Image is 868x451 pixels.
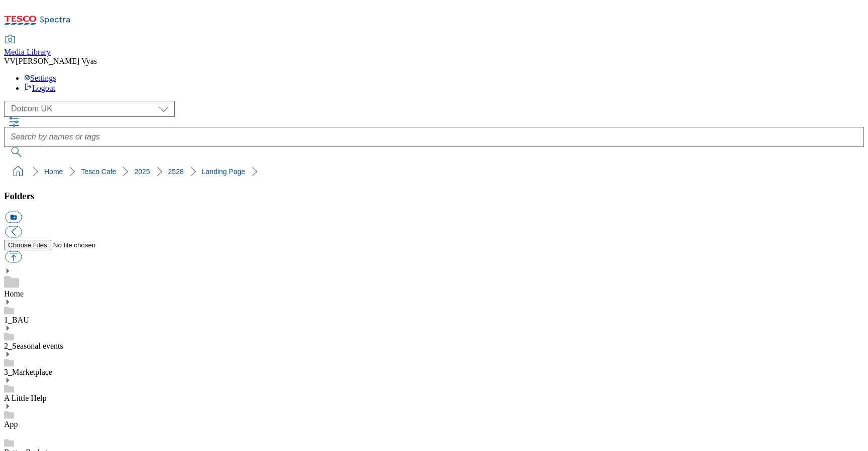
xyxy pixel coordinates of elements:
a: home [10,164,26,180]
a: App [4,420,18,428]
a: Logout [24,84,55,92]
a: Settings [24,74,56,82]
a: A Little Help [4,394,46,402]
a: 2528 [168,168,184,176]
a: Tesco Cafe [81,168,116,176]
input: Search by names or tags [4,127,864,147]
a: Landing Page [202,168,245,176]
a: Home [4,289,24,298]
a: Home [44,168,63,176]
nav: breadcrumb [4,162,864,181]
a: 1_BAU [4,316,29,324]
h3: Folders [4,191,864,202]
span: [PERSON_NAME] Vyas [16,57,97,65]
a: 3_Marketplace [4,368,52,376]
a: 2025 [134,168,150,176]
span: Media Library [4,48,51,56]
a: Media Library [4,36,51,57]
a: 2_Seasonal events [4,342,63,350]
span: VV [4,57,16,65]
